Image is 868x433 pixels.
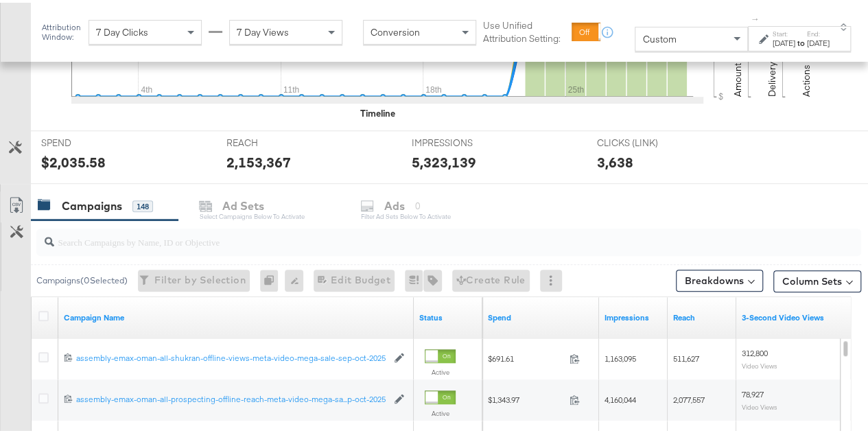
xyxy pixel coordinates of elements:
[132,198,153,210] div: 148
[605,309,662,320] a: The number of times your ad was served. On mobile apps an ad is counted as served the first time ...
[807,27,830,36] label: End:
[412,150,476,169] div: 5,323,139
[488,309,594,320] a: The total amount spent to date.
[605,392,636,402] span: 4,160,044
[742,359,777,367] sub: Video Views
[260,267,285,289] div: 0
[371,23,420,36] span: Conversion
[773,35,795,46] div: [DATE]
[76,391,387,403] a: assembly-emax-oman-all-prospecting-offline-reach-meta-video-mega-sa...p-oct-2025
[488,392,564,402] span: $1,343.97
[76,391,387,402] div: assembly-emax-oman-all-prospecting-offline-reach-meta-video-mega-sa...p-oct-2025
[731,34,744,94] text: Amount (USD)
[596,134,699,147] span: CLICKS (LINK)
[773,268,861,290] button: Column Sets
[676,267,763,289] button: Breakdowns
[62,196,122,211] div: Campaigns
[742,386,764,397] span: 78,927
[488,351,564,361] span: $691.61
[742,309,868,320] a: The number of times your video was viewed for 3 seconds or more.
[483,16,566,42] label: Use Unified Attribution Setting:
[36,272,128,284] div: Campaigns ( 0 Selected)
[642,30,676,43] span: Custom
[360,104,395,117] div: Timeline
[412,134,515,147] span: IMPRESSIONS
[76,350,387,361] div: assembly-emax-oman-all-shukran-offline-views-meta-video-mega-sale-sep-oct-2025
[226,134,329,147] span: REACH
[749,14,762,19] span: ↑
[237,23,289,36] span: 7 Day Views
[76,350,387,362] a: assembly-emax-oman-all-shukran-offline-views-meta-video-mega-sale-sep-oct-2025
[41,20,82,39] div: Attribution Window:
[742,400,777,408] sub: Video Views
[41,134,144,147] span: SPEND
[96,23,148,36] span: 7 Day Clicks
[795,35,807,45] strong: to
[773,27,795,36] label: Start:
[766,59,778,94] text: Delivery
[596,150,633,169] div: 3,638
[425,365,456,374] label: Active
[807,35,830,46] div: [DATE]
[673,309,731,320] a: The number of people your ad was served to.
[742,345,768,355] span: 312,800
[605,351,636,361] span: 1,163,095
[800,62,812,94] text: Actions
[64,309,408,320] a: Your campaign name.
[419,309,477,320] a: Shows the current state of your Ad Campaign.
[54,220,789,247] input: Search Campaigns by Name, ID or Objective
[41,150,106,169] div: $2,035.58
[425,406,456,415] label: Active
[673,351,699,361] span: 511,627
[673,392,705,402] span: 2,077,557
[226,150,291,169] div: 2,153,367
